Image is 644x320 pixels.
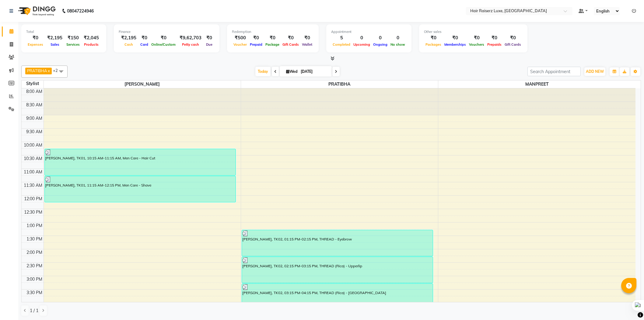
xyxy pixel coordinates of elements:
[119,29,215,34] div: Finance
[232,29,314,34] div: Redemption
[486,42,503,47] span: Prepaids
[67,2,94,20] b: 08047224946
[467,42,486,47] span: Vouchers
[248,34,264,41] div: ₹0
[123,42,135,47] span: Cash
[25,263,44,269] div: 2:30 PM
[467,34,486,41] div: ₹0
[177,34,204,41] div: ₹9,62,703
[30,308,38,314] span: 1 / 1
[139,42,150,47] span: Card
[49,42,61,47] span: Sales
[285,69,299,74] span: Wed
[26,42,45,47] span: Expenses
[25,276,44,283] div: 3:00 PM
[23,169,44,175] div: 11:00 AM
[352,34,372,41] div: 0
[23,182,44,189] div: 11:30 AM
[242,284,433,310] div: [PERSON_NAME], TK02, 03:15 PM-04:15 PM, THREAD (Rica) - [GEOGRAPHIC_DATA]
[139,34,150,41] div: ₹0
[424,29,523,34] div: Other sales
[331,29,407,34] div: Appointment
[204,34,215,41] div: ₹0
[16,2,57,20] img: logo
[25,115,44,122] div: 9:00 AM
[300,42,314,47] span: Wallet
[372,34,389,41] div: 0
[25,222,44,229] div: 1:00 PM
[389,34,407,41] div: 0
[232,42,248,47] span: Voucher
[25,290,44,296] div: 3:30 PM
[527,67,581,76] input: Search Appointment
[180,42,201,47] span: Petty cash
[503,42,523,47] span: Gift Cards
[23,142,44,148] div: 10:00 AM
[299,67,329,76] input: 2025-09-03
[25,236,44,242] div: 1:30 PM
[503,34,523,41] div: ₹0
[443,42,467,47] span: Memberships
[424,34,443,41] div: ₹0
[264,34,281,41] div: ₹0
[242,257,433,283] div: [PERSON_NAME], TK02, 02:15 PM-03:15 PM, THREAD (Rica) - Upperlip
[264,42,281,47] span: Package
[26,34,45,41] div: ₹0
[352,42,372,47] span: Upcoming
[150,42,177,47] span: Online/Custom
[281,42,300,47] span: Gift Cards
[23,209,44,215] div: 12:30 PM
[424,42,443,47] span: Packages
[45,34,65,41] div: ₹2,195
[82,42,100,47] span: Products
[23,196,44,202] div: 12:00 PM
[248,42,264,47] span: Prepaid
[44,80,241,88] span: [PERSON_NAME]
[232,34,248,41] div: ₹500
[389,42,407,47] span: No show
[81,34,101,41] div: ₹2,045
[150,34,177,41] div: ₹0
[242,230,433,256] div: [PERSON_NAME], TK02, 01:15 PM-02:15 PM, THREAD - Eyebrow
[65,34,81,41] div: ₹150
[443,34,467,41] div: ₹0
[584,67,605,76] button: ADD NEW
[53,68,62,73] span: +2
[281,34,300,41] div: ₹0
[586,69,604,74] span: ADD NEW
[372,42,389,47] span: Ongoing
[241,80,438,88] span: PRATIBHA
[25,249,44,256] div: 2:00 PM
[331,42,352,47] span: Completed
[438,80,635,88] span: MANPREET
[255,67,271,76] span: Today
[25,102,44,108] div: 8:30 AM
[486,34,503,41] div: ₹0
[119,34,139,41] div: ₹2,195
[65,42,81,47] span: Services
[618,296,638,314] iframe: chat widget
[331,34,352,41] div: 5
[47,68,50,73] a: x
[45,149,236,175] div: [PERSON_NAME], TK01, 10:15 AM-11:15 AM, Men Care - Hair Cut
[22,80,44,87] div: Stylist
[25,129,44,135] div: 9:30 AM
[23,155,44,162] div: 10:30 AM
[27,68,47,73] span: PRATIBHA
[25,88,44,95] div: 8:00 AM
[26,29,101,34] div: Total
[45,176,236,202] div: [PERSON_NAME], TK01, 11:15 AM-12:15 PM, Men Care - Shave
[205,42,214,47] span: Due
[300,34,314,41] div: ₹0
